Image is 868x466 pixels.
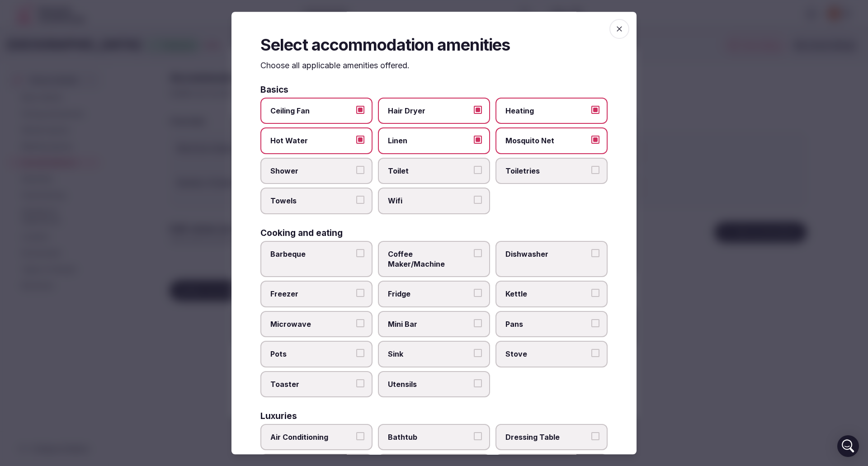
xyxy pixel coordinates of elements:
span: Hair Dryer [388,106,471,116]
button: Toilet [474,166,482,174]
button: Mini Bar [474,319,482,327]
span: Towels [270,196,354,206]
span: Bathtub [388,432,471,442]
h2: Select accommodation amenities [260,33,608,56]
button: Sink [474,349,482,357]
button: Fridge [474,289,482,297]
button: Microwave [356,319,364,327]
button: Coffee Maker/Machine [474,249,482,257]
span: Dishwasher [505,249,589,259]
span: Shower [270,166,354,176]
button: Bathtub [474,432,482,440]
h3: Cooking and eating [260,229,343,237]
span: Coffee Maker/Machine [388,249,471,269]
button: Kettle [591,289,599,297]
button: Dressing Table [591,432,599,440]
span: Fridge [388,289,471,299]
button: Utensils [474,379,482,387]
span: Heating [505,106,589,116]
span: Pans [505,319,589,329]
button: Toaster [356,379,364,387]
span: Mosquito Net [505,136,589,146]
button: Stove [591,349,599,357]
span: Toaster [270,379,354,389]
button: Ceiling Fan [356,106,364,114]
h3: Luxuries [260,412,297,420]
span: Dressing Table [505,432,589,442]
button: Linen [474,136,482,144]
button: Mosquito Net [591,136,599,144]
span: Linen [388,136,471,146]
span: Mini Bar [388,319,471,329]
p: Choose all applicable amenities offered. [260,60,608,71]
span: Wifi [388,196,471,206]
button: Shower [356,166,364,174]
button: Wifi [474,196,482,204]
span: Kettle [505,289,589,299]
button: Freezer [356,289,364,297]
button: Pots [356,349,364,357]
span: Barbeque [270,249,354,259]
button: Heating [591,106,599,114]
span: Air Conditioning [270,432,354,442]
span: Utensils [388,379,471,389]
button: Toiletries [591,166,599,174]
h3: Basics [260,85,288,94]
button: Hot Water [356,136,364,144]
span: Freezer [270,289,354,299]
button: Air Conditioning [356,432,364,440]
span: Hot Water [270,136,354,146]
button: Dishwasher [591,249,599,257]
button: Pans [591,319,599,327]
button: Barbeque [356,249,364,257]
span: Ceiling Fan [270,106,354,116]
span: Toiletries [505,166,589,176]
button: Towels [356,196,364,204]
span: Stove [505,349,589,359]
span: Pots [270,349,354,359]
span: Toilet [388,166,471,176]
span: Sink [388,349,471,359]
button: Hair Dryer [474,106,482,114]
span: Microwave [270,319,354,329]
